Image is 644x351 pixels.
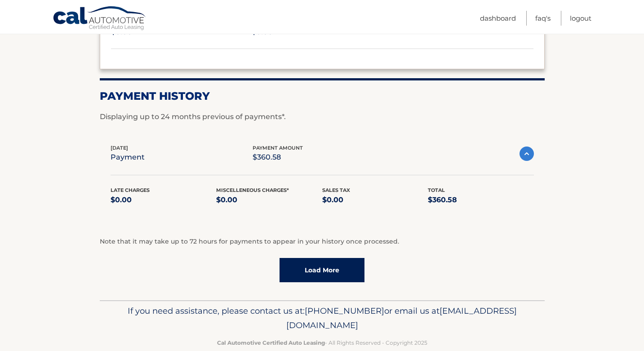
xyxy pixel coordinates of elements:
[106,304,539,333] p: If you need assistance, please contact us at: or email us at
[217,339,325,346] strong: Cal Automotive Certified Auto Leasing
[106,338,539,347] p: - All Rights Reserved - Copyright 2025
[305,306,384,316] span: [PHONE_NUMBER]
[253,151,303,164] p: $360.58
[100,89,545,103] h2: Payment History
[428,187,445,193] span: Total
[111,194,217,206] p: $0.00
[100,111,545,122] p: Displaying up to 24 months previous of payments*.
[428,194,534,206] p: $360.58
[53,6,147,32] a: Cal Automotive
[253,145,303,151] span: payment amount
[322,187,350,193] span: Sales Tax
[535,11,551,26] a: FAQ's
[216,194,322,206] p: $0.00
[100,236,545,247] p: Note that it may take up to 72 hours for payments to appear in your history once processed.
[322,194,428,206] p: $0.00
[520,147,534,161] img: accordion-active.svg
[111,151,145,164] p: payment
[111,187,150,193] span: Late Charges
[480,11,516,26] a: Dashboard
[216,187,289,193] span: Miscelleneous Charges*
[280,258,364,282] a: Load More
[111,145,128,151] span: [DATE]
[570,11,591,26] a: Logout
